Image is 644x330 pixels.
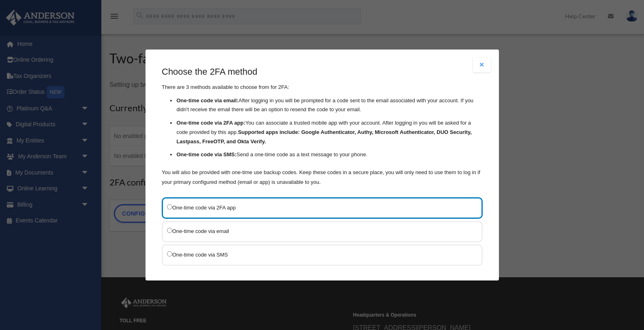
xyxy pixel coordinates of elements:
button: Close modal [473,58,491,72]
p: You will also be provided with one-time use backup codes. Keep these codes in a secure place, you... [162,168,483,187]
strong: One-time code via 2FA app: [176,120,245,126]
li: Send a one-time code as a text message to your phone. [176,150,483,160]
label: One-time code via 2FA app [167,203,469,213]
strong: One-time code via email: [176,97,238,104]
strong: Supported apps include: Google Authenticator, Authy, Microsoft Authenticator, DUO Security, Lastp... [176,129,471,145]
li: After logging in you will be prompted for a code sent to the email associated with your account. ... [176,96,483,115]
li: You can associate a trusted mobile app with your account. After logging in you will be asked for ... [176,119,483,146]
strong: One-time code via SMS: [176,151,236,157]
input: One-time code via email [167,228,172,233]
label: One-time code via email [167,226,469,236]
div: There are 3 methods available to choose from for 2FA: [162,66,483,187]
h3: Choose the 2FA method [162,66,483,78]
input: One-time code via 2FA app [167,204,172,209]
label: One-time code via SMS [167,250,469,260]
input: One-time code via SMS [167,251,172,257]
